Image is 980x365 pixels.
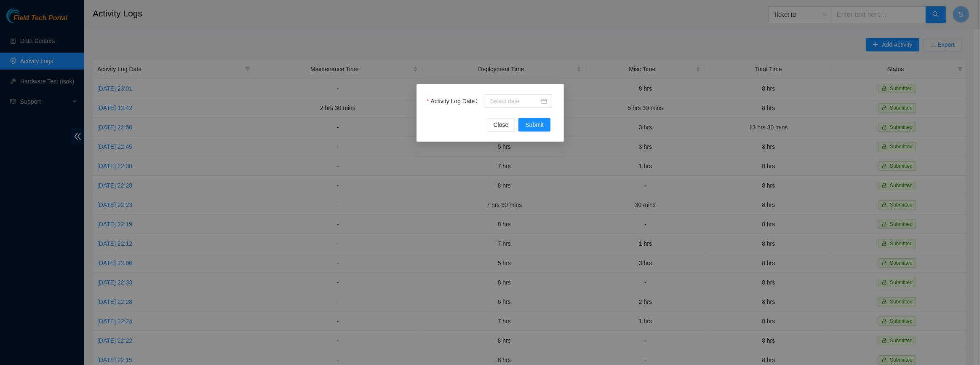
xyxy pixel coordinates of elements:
[493,120,508,129] span: Close
[490,97,539,106] input: Activity Log Date
[525,120,544,129] span: Submit
[486,118,515,132] button: Close
[518,118,550,132] button: Submit
[427,94,481,108] label: Activity Log Date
